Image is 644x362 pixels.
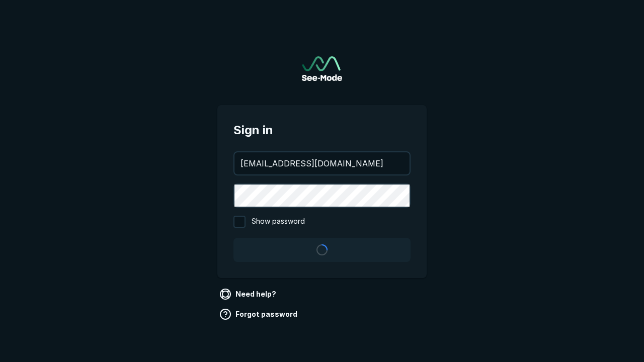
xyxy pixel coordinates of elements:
span: Sign in [233,121,411,139]
img: See-Mode Logo [302,56,342,81]
a: Forgot password [217,306,301,322]
a: Need help? [217,286,280,302]
input: your@email.com [234,152,410,174]
span: Show password [252,216,305,228]
a: Go to sign in [302,56,342,81]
